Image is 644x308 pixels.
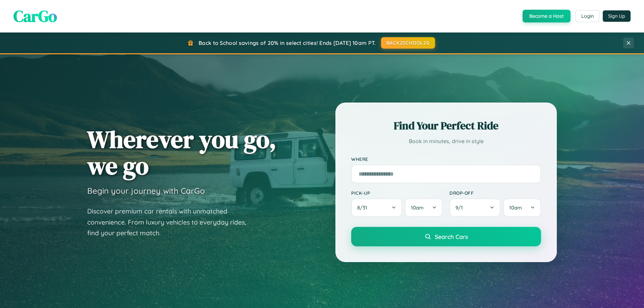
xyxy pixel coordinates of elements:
p: Discover premium car rentals with unmatched convenience. From luxury vehicles to everyday rides, ... [87,206,255,239]
span: Back to School savings of 20% in select cities! Ends [DATE] 10am PT. [199,40,376,46]
button: BACK2SCHOOL20 [381,37,435,49]
span: CarGo [13,5,57,27]
h2: Find Your Perfect Ride [351,118,541,133]
p: Book in minutes, drive in style [351,136,541,146]
span: 10am [509,204,522,211]
button: 9/1 [449,198,500,217]
span: 10am [411,204,424,211]
label: Pick-up [351,190,443,196]
button: Become a Host [523,10,571,22]
h3: Begin your journey with CarGo [87,186,205,196]
span: Search Cars [435,233,468,240]
span: 9 / 1 [455,204,466,211]
label: Drop-off [449,190,541,196]
span: 8 / 31 [357,204,371,211]
button: 8/31 [351,198,402,217]
button: 10am [405,198,443,217]
button: Search Cars [351,227,541,246]
button: Sign Up [603,10,631,22]
h1: Wherever you go, we go [87,126,276,179]
label: Where [351,156,541,162]
button: Login [576,10,599,22]
button: 10am [503,198,541,217]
